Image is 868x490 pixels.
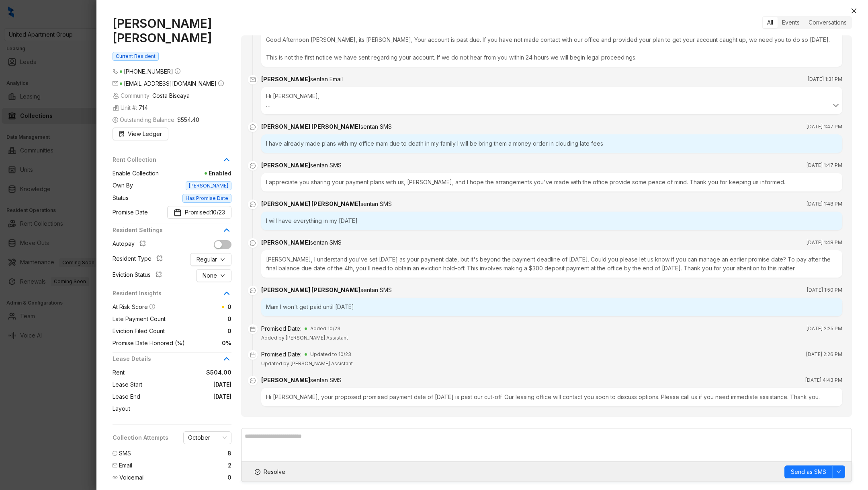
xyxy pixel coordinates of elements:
[113,303,148,310] span: At Risk Score
[113,226,222,235] span: Resident Settings
[261,122,392,131] div: [PERSON_NAME] [PERSON_NAME]
[125,368,231,377] span: $504.00
[261,376,342,385] div: [PERSON_NAME]
[248,324,258,334] span: calendar
[149,304,155,309] span: info-circle
[261,350,301,359] div: Promised Date:
[805,376,842,384] span: [DATE] 4:43 PM
[248,122,258,132] span: message
[113,404,130,413] span: Layout
[808,75,842,83] span: [DATE] 1:31 PM
[124,68,173,75] span: [PHONE_NUMBER]
[113,239,149,250] div: Autopay
[113,16,231,45] h1: [PERSON_NAME] [PERSON_NAME]
[113,475,118,480] img: Voicemail Icon
[360,123,392,130] span: sent an SMS
[113,194,129,202] span: Status
[261,324,301,333] div: Promised Date:
[849,6,859,16] button: Close
[310,162,342,169] span: sent an SMS
[167,206,231,219] button: Promise DatePromised: 10/23
[113,289,222,298] span: Resident Insights
[113,254,166,265] div: Resident Type
[142,380,231,389] span: [DATE]
[113,289,231,303] div: Resident Insights
[113,392,140,401] span: Lease End
[188,432,227,444] span: October
[836,469,841,474] span: down
[113,105,119,111] img: building-icon
[113,155,231,169] div: Rent Collection
[248,238,258,248] span: message
[196,269,231,282] button: Nonedown
[310,377,342,383] span: sent an SMS
[185,339,231,348] span: 0%
[119,449,131,458] span: SMS
[113,451,117,456] span: message
[140,392,231,401] span: [DATE]
[261,212,842,230] div: I will have everything in my [DATE]
[185,208,225,217] span: Promised:
[804,17,851,28] div: Conversations
[791,467,826,476] span: Send as SMS
[113,327,165,336] span: Eviction Filed Count
[360,286,392,293] span: sent an SMS
[763,17,778,28] div: All
[113,226,231,239] div: Resident Settings
[203,271,217,280] span: None
[113,354,231,368] div: Lease Details
[227,473,231,482] span: 0
[807,286,842,294] span: [DATE] 1:50 PM
[261,161,342,170] div: [PERSON_NAME]
[310,325,340,333] span: Added 10/23
[261,200,392,208] div: [PERSON_NAME] [PERSON_NAME]
[159,169,231,178] span: Enabled
[261,75,343,84] div: [PERSON_NAME]
[778,17,804,28] div: Events
[227,449,231,458] span: 8
[248,286,258,295] span: message
[113,68,118,74] span: phone
[310,76,343,82] span: sent an Email
[261,31,842,67] div: Good Afternoon [PERSON_NAME], its [PERSON_NAME], Your account is past due. If you have not made c...
[248,161,258,171] span: message
[248,75,258,84] span: mail
[220,273,225,278] span: down
[113,103,148,112] span: Unit #:
[113,169,159,178] span: Enable Collection
[113,463,117,468] span: mail
[261,298,842,316] div: Mam I won't get paid until [DATE]
[807,200,842,208] span: [DATE] 1:48 PM
[806,350,842,358] span: [DATE] 2:26 PM
[310,239,342,246] span: sent an SMS
[227,303,231,310] span: 0
[261,238,342,247] div: [PERSON_NAME]
[261,286,392,294] div: [PERSON_NAME] [PERSON_NAME]
[248,376,258,385] span: message
[248,465,292,478] button: Resolve
[807,123,842,131] span: [DATE] 1:47 PM
[166,315,231,323] span: 0
[113,80,118,86] span: mail
[174,208,182,216] img: Promise Date
[175,68,180,74] span: info-circle
[186,181,231,190] span: [PERSON_NAME]
[261,335,348,341] span: Added by [PERSON_NAME] Assistant
[261,388,842,406] div: Hi [PERSON_NAME], your proposed promised payment date of [DATE] is past our cut-off. Our leasing ...
[113,270,165,281] div: Eviction Status
[807,239,842,247] span: [DATE] 1:48 PM
[261,360,353,366] span: Updated by [PERSON_NAME] Assistant
[113,115,199,124] span: Outstanding Balance:
[851,8,857,14] span: close
[228,461,231,470] span: 2
[113,128,168,140] button: View Ledger
[218,80,224,86] span: info-circle
[177,115,199,124] span: $554.40
[211,208,225,217] span: 10/23
[255,469,260,475] span: check-circle
[261,250,842,278] div: [PERSON_NAME], I understand you've set [DATE] as your payment date, but it's beyond the payment d...
[119,473,145,482] span: Voicemail
[113,117,118,123] span: dollar
[261,134,842,153] div: I have already made plans with my office mam due to death in my family I will be bring them a mon...
[784,465,833,478] button: Send as SMS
